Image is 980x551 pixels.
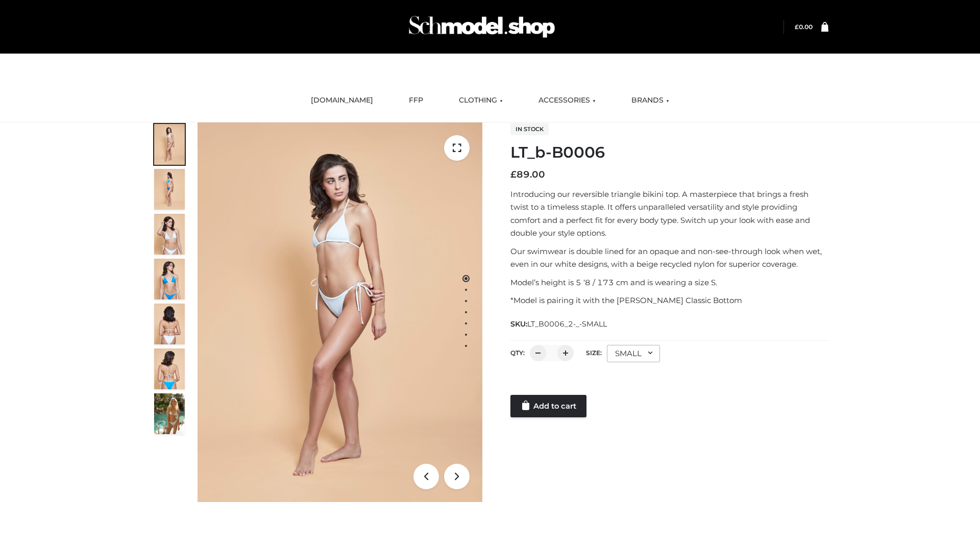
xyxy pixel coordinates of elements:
[510,349,525,357] label: QTY:
[510,276,828,289] p: Model’s height is 5 ‘8 / 173 cm and is wearing a size S.
[154,214,185,255] img: ArielClassicBikiniTop_CloudNine_AzureSky_OW114ECO_3-scaled.jpg
[795,23,813,31] bdi: 0.00
[154,259,185,299] img: ArielClassicBikiniTop_CloudNine_AzureSky_OW114ECO_4-scaled.jpg
[154,348,185,389] img: ArielClassicBikiniTop_CloudNine_AzureSky_OW114ECO_8-scaled.jpg
[510,245,828,271] p: Our swimwear is double lined for an opaque and non-see-through look when wet, even in our white d...
[405,7,558,47] img: Schmodel Admin 964
[510,395,586,417] a: Add to cart
[401,89,431,112] a: FFP
[510,143,828,162] h1: LT_b-B0006
[510,188,828,240] p: Introducing our reversible triangle bikini top. A masterpiece that brings a fresh twist to a time...
[510,169,545,180] bdi: 89.00
[154,124,185,165] img: ArielClassicBikiniTop_CloudNine_AzureSky_OW114ECO_1-scaled.jpg
[795,23,799,31] span: £
[510,318,608,330] span: SKU:
[303,89,381,112] a: [DOMAIN_NAME]
[154,393,185,434] img: Arieltop_CloudNine_AzureSky2.jpg
[198,122,482,502] img: ArielClassicBikiniTop_CloudNine_AzureSky_OW114ECO_1
[624,89,677,112] a: BRANDS
[510,169,517,180] span: £
[527,319,607,329] span: LT_B0006_2-_-SMALL
[586,349,602,357] label: Size:
[531,89,603,112] a: ACCESSORIES
[154,169,185,210] img: ArielClassicBikiniTop_CloudNine_AzureSky_OW114ECO_2-scaled.jpg
[607,345,660,362] div: SMALL
[795,23,813,31] a: £0.00
[451,89,510,112] a: CLOTHING
[154,304,185,344] img: ArielClassicBikiniTop_CloudNine_AzureSky_OW114ECO_7-scaled.jpg
[510,294,828,307] p: *Model is pairing it with the [PERSON_NAME] Classic Bottom
[510,123,549,135] span: In stock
